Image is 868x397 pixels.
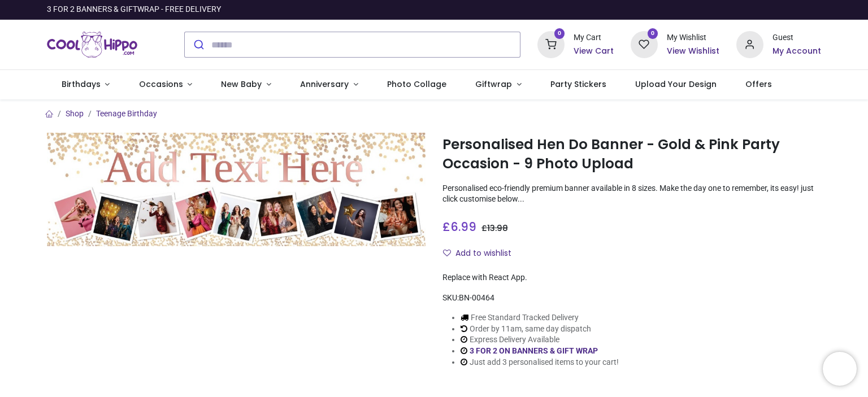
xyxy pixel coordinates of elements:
a: My Account [772,46,821,57]
div: My Cart [574,32,614,43]
img: Personalised Hen Do Banner - Gold & Pink Party Occasion - 9 Photo Upload [47,133,426,246]
span: Upload Your Design [635,78,717,90]
a: Birthdays [47,70,124,99]
div: Guest [772,32,821,43]
a: Giftwrap [461,70,536,99]
p: Personalised eco-friendly premium banner available in 8 sizes. Make the day one to remember, its ... [442,183,821,205]
a: Occasions [124,70,207,99]
a: View Wishlist [667,46,719,57]
a: 0 [631,40,658,49]
span: £ [442,219,476,235]
span: Offers [745,78,772,90]
li: Free Standard Tracked Delivery [461,312,619,324]
li: Just add 3 personalised items to your cart! [461,357,619,368]
div: Replace with React App. [442,272,821,283]
a: New Baby [207,70,286,99]
span: 13.98 [487,223,508,234]
span: 6.99 [450,219,476,235]
button: Add to wishlistAdd to wishlist [442,244,521,263]
span: Occasions [139,78,183,90]
iframe: Brevo live chat [823,352,857,386]
a: Anniversary [285,70,372,99]
a: Logo of Cool Hippo [47,29,137,60]
div: SKU: [442,293,821,304]
span: Giftwrap [475,78,512,90]
img: Cool Hippo [47,29,137,60]
span: £ [481,223,508,234]
a: View Cart [574,46,614,57]
a: Shop [66,109,84,118]
div: My Wishlist [667,32,719,43]
span: New Baby [221,78,262,90]
span: Anniversary [300,78,349,90]
span: BN-00464 [459,293,494,302]
h1: Personalised Hen Do Banner - Gold & Pink Party Occasion - 9 Photo Upload [442,135,821,174]
div: 3 FOR 2 BANNERS & GIFTWRAP - FREE DELIVERY [47,4,221,15]
iframe: Customer reviews powered by Trustpilot [584,4,821,15]
span: Photo Collage [387,78,446,90]
a: Teenage Birthday [96,109,157,118]
button: Submit [185,32,211,57]
li: Express Delivery Available [461,334,619,346]
sup: 0 [554,28,565,39]
a: 3 FOR 2 ON BANNERS & GIFT WRAP [470,346,598,355]
li: Order by 11am, same day dispatch [461,324,619,335]
sup: 0 [648,28,658,39]
span: Party Stickers [550,78,606,90]
span: Birthdays [62,78,101,90]
a: 0 [537,40,565,49]
i: Add to wishlist [443,249,451,257]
